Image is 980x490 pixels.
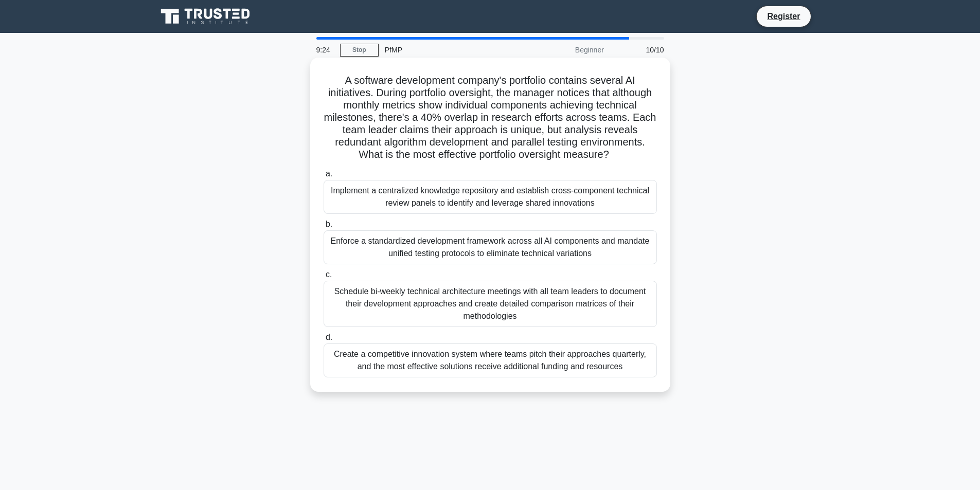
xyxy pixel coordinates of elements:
span: d. [326,333,332,341]
a: Register [761,10,806,23]
div: 10/10 [610,40,670,60]
span: c. [326,270,332,279]
span: a. [326,169,332,178]
div: Create a competitive innovation system where teams pitch their approaches quarterly, and the most... [324,343,657,377]
div: Enforce a standardized development framework across all AI components and mandate unified testing... [324,230,657,264]
span: b. [326,220,332,228]
div: Beginner [520,40,610,60]
div: Schedule bi-weekly technical architecture meetings with all team leaders to document their develo... [324,281,657,327]
div: PfMP [379,40,520,60]
div: Implement a centralized knowledge repository and establish cross-component technical review panel... [324,180,657,214]
h5: A software development company's portfolio contains several AI initiatives. During portfolio over... [323,74,658,161]
div: 9:24 [310,40,340,60]
a: Stop [340,44,379,57]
